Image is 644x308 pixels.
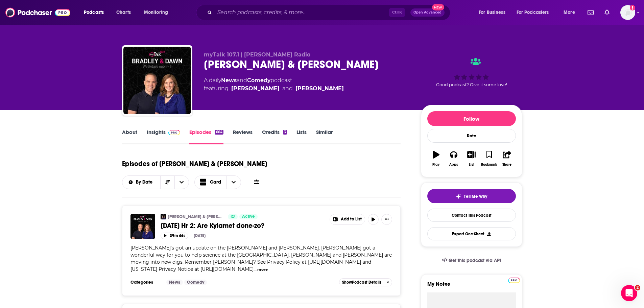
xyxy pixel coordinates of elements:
[427,281,516,292] label: My Notes
[464,194,487,199] span: Tell Me Why
[204,51,310,58] span: myTalk 107.1 | [PERSON_NAME] Radio
[339,278,392,286] button: ShowPodcast Details
[147,129,180,144] a: InsightsPodchaser Pro
[130,245,392,272] span: [PERSON_NAME]'s got an update on the [PERSON_NAME] and [PERSON_NAME]. [PERSON_NAME] got a wonderf...
[254,266,257,272] span: ...
[130,280,161,285] h3: Categories
[215,7,389,18] input: Search podcasts, credits, & more...
[474,7,514,18] button: open menu
[432,163,439,167] div: Play
[130,214,155,239] img: 08/18 Mon Hr 2: Are Kylamet done-zo?
[479,8,505,17] span: For Business
[449,163,458,167] div: Apps
[295,85,344,93] a: Bradley Traynor
[296,129,307,144] a: Lists
[283,130,287,135] div: 3
[316,129,333,144] a: Similar
[413,11,442,14] span: Open Advanced
[122,129,137,144] a: About
[189,129,223,144] a: Episodes664
[436,82,507,87] span: Good podcast? Give it some love!
[194,175,241,189] button: Choose View
[160,176,174,189] button: Sort Direction
[210,180,221,185] span: Card
[330,214,365,224] button: Show More Button
[174,176,189,189] button: open menu
[620,5,635,20] button: Show profile menu
[257,267,268,273] button: more
[432,4,444,10] span: New
[123,47,191,114] img: Bradley & Dawn
[410,8,445,17] button: Open AdvancedNew
[630,5,635,10] svg: Add a profile image
[161,233,188,239] button: 39m 46s
[462,146,480,171] button: List
[427,209,516,222] a: Contact This Podcast
[215,130,223,135] div: 664
[508,278,520,283] img: Podchaser Pro
[620,5,635,20] span: Logged in as WesBurdett
[427,189,516,203] button: tell me why sparkleTell Me Why
[242,213,255,220] span: Active
[194,233,206,238] div: [DATE]
[233,129,253,144] a: Reviews
[445,146,462,171] button: Apps
[341,217,362,222] span: Add to List
[221,77,237,84] a: News
[122,180,161,185] button: open menu
[449,258,501,263] span: Get this podcast via API
[621,285,637,301] iframe: Intercom live chat
[136,180,155,185] span: By Date
[498,146,516,171] button: Share
[79,7,113,18] button: open menu
[427,146,445,171] button: Play
[122,160,267,168] h1: Episodes of [PERSON_NAME] & [PERSON_NAME]
[381,214,392,225] button: Show More Button
[602,7,612,18] a: Show notifications dropdown
[620,5,635,20] img: User Profile
[512,7,559,18] button: open menu
[469,163,474,167] div: List
[262,129,287,144] a: Credits3
[231,85,280,93] a: Colleen Lindstrom
[168,214,223,219] a: [PERSON_NAME] & [PERSON_NAME]
[564,8,575,17] span: More
[204,85,344,93] span: featuring
[342,280,381,285] span: Show Podcast Details
[427,129,516,143] div: Rate
[116,8,131,17] span: Charts
[144,8,168,17] span: Monitoring
[502,163,511,167] div: Share
[421,51,522,93] div: Good podcast? Give it some love!
[237,77,247,84] span: and
[161,221,264,230] span: [DATE] Hr 2: Are Kylamet done-zo?
[112,7,135,18] a: Charts
[139,7,177,18] button: open menu
[389,8,405,17] span: Ctrl K
[517,8,549,17] span: For Podcasters
[161,214,166,219] img: Bradley & Dawn
[427,111,516,126] button: Follow
[282,85,293,93] span: and
[436,252,507,269] a: Get this podcast via API
[480,146,498,171] button: Bookmark
[202,5,457,20] div: Search podcasts, credits, & more...
[635,285,640,290] span: 2
[166,280,183,285] a: News
[456,194,461,199] img: tell me why sparkle
[247,77,270,84] a: Comedy
[161,221,325,230] a: [DATE] Hr 2: Are Kylamet done-zo?
[5,6,70,19] img: Podchaser - Follow, Share and Rate Podcasts
[508,277,520,283] a: Pro website
[168,130,180,135] img: Podchaser Pro
[559,7,583,18] button: open menu
[184,280,207,285] a: Comedy
[481,163,497,167] div: Bookmark
[585,7,596,18] a: Show notifications dropdown
[84,8,104,17] span: Podcasts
